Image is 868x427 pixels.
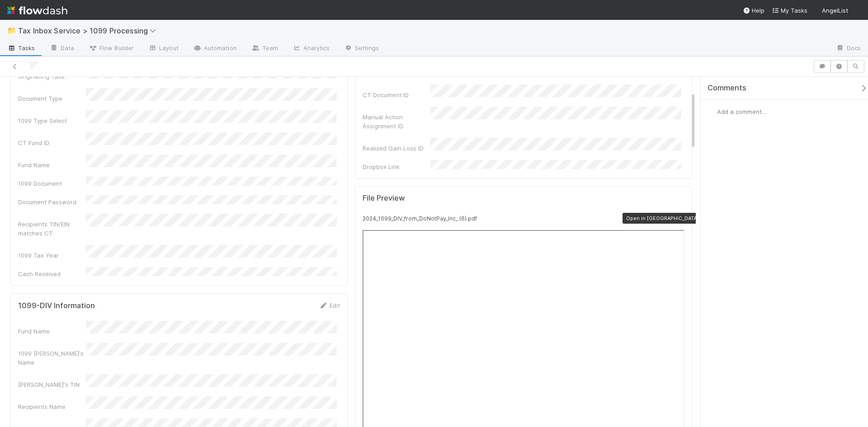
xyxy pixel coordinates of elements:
h5: 1099-DIV Information [18,301,95,310]
img: logo-inverted-e16ddd16eac7371096b0.svg [7,3,67,18]
a: Data [42,42,81,56]
div: Fund Name [18,327,86,336]
span: Flow Builder [89,43,134,52]
small: 2024_1099_DIV_from_DoNotPay_Inc_ (6).pdf [363,215,477,222]
div: Document Type [18,94,86,103]
div: [PERSON_NAME]'s TIN [18,380,86,389]
span: 📁 [7,27,16,34]
a: Layout [141,42,186,56]
div: 1099 Type Select [18,116,86,125]
div: Fund Name [18,160,86,169]
span: AngelList [822,7,848,14]
div: Recipients Name [18,402,86,411]
span: Tasks [7,43,35,52]
span: My Tasks [772,7,807,14]
div: 1099 [PERSON_NAME]'s Name [18,349,86,367]
span: Add a comment... [717,108,766,115]
div: CT Document ID [363,90,430,99]
a: Docs [829,42,868,56]
a: Analytics [285,42,337,56]
a: Automation [186,42,244,56]
a: Team [244,42,285,56]
div: Cash Received [18,269,86,278]
div: Manual Action Assignment ID [363,113,430,131]
div: Realized Gain Loss ID [363,144,430,153]
div: Originating Task [18,72,86,81]
img: avatar_e41e7ae5-e7d9-4d8d-9f56-31b0d7a2f4fd.png [708,107,717,116]
div: CT Fund ID [18,138,86,147]
img: avatar_e41e7ae5-e7d9-4d8d-9f56-31b0d7a2f4fd.png [852,6,861,15]
span: Tax Inbox Service > 1099 Processing [18,26,160,35]
a: Flow Builder [81,42,141,56]
a: Settings [337,42,386,56]
div: 1099 Document [18,179,86,188]
div: Help [743,6,764,15]
span: Comments [708,84,746,93]
h5: File Preview [363,194,405,203]
div: 1099 Tax Year [18,251,86,260]
a: My Tasks [772,6,807,15]
div: Dropbox Link [363,162,430,171]
div: Recipients TIN/EIN matches CT [18,220,86,238]
a: Edit [319,302,340,309]
div: Document Password [18,197,86,206]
